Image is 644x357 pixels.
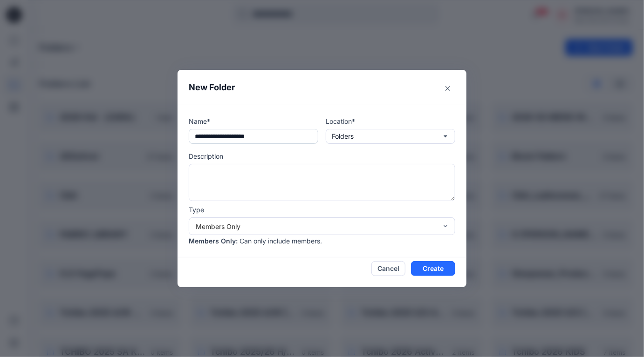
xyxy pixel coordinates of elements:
header: New Folder [178,70,466,105]
p: Description [189,151,455,161]
button: Cancel [371,261,405,276]
p: Name* [189,116,318,126]
div: Members Only [196,222,437,231]
p: Location* [326,116,455,126]
button: Create [411,261,455,276]
p: Type [189,205,455,215]
button: Close [440,81,455,96]
p: Members Only : [189,236,238,246]
p: Folders [332,131,354,141]
button: Folders [326,129,455,144]
p: Can only include members. [240,236,322,246]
